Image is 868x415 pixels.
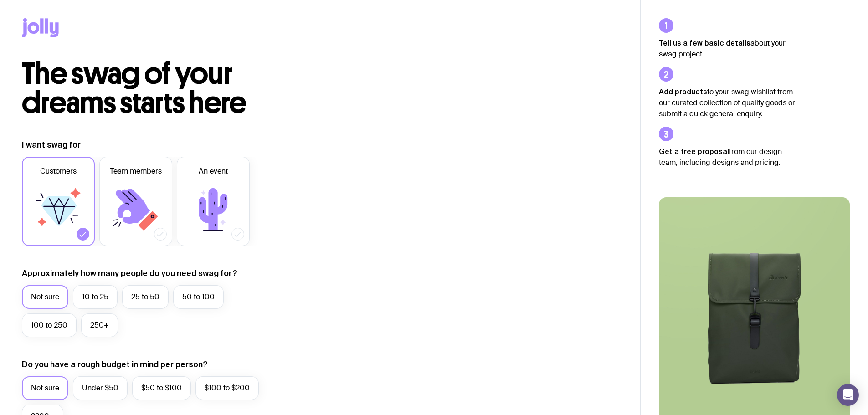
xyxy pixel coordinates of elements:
[22,359,208,370] label: Do you have a rough budget in mind per person?
[22,139,81,150] label: I want swag for
[173,285,224,309] label: 50 to 100
[659,146,796,168] p: from our design team, including designs and pricing.
[40,166,77,177] span: Customers
[659,87,707,96] strong: Add products
[659,37,796,60] p: about your swag project.
[81,313,118,337] label: 250+
[22,268,237,279] label: Approximately how many people do you need swag for?
[22,376,68,400] label: Not sure
[659,86,796,119] p: to your swag wishlist from our curated collection of quality goods or submit a quick general enqu...
[659,39,750,47] strong: Tell us a few basic details
[122,285,169,309] label: 25 to 50
[659,147,729,155] strong: Get a free proposal
[199,166,228,177] span: An event
[132,376,191,400] label: $50 to $100
[195,376,259,400] label: $100 to $200
[73,376,128,400] label: Under $50
[73,285,118,309] label: 10 to 25
[22,285,68,309] label: Not sure
[837,384,859,406] div: Open Intercom Messenger
[22,313,77,337] label: 100 to 250
[110,166,162,177] span: Team members
[22,56,247,121] span: The swag of your dreams starts here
